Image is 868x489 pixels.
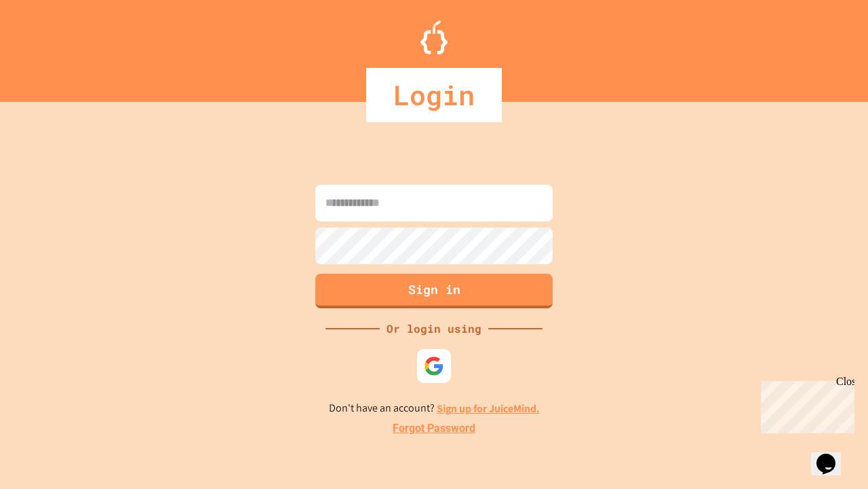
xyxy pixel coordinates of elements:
img: google-icon.svg [424,356,444,376]
iframe: chat widget [811,435,854,475]
p: Don't have an account? [329,400,540,417]
a: Forgot Password [393,420,475,437]
div: Login [366,68,502,122]
img: Logo.svg [420,20,448,54]
button: Sign in [315,274,553,308]
iframe: chat widget [755,376,854,433]
div: Chat with us now!Close [5,5,94,86]
a: Sign up for JuiceMind. [437,401,540,416]
div: Or login using [380,321,488,337]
